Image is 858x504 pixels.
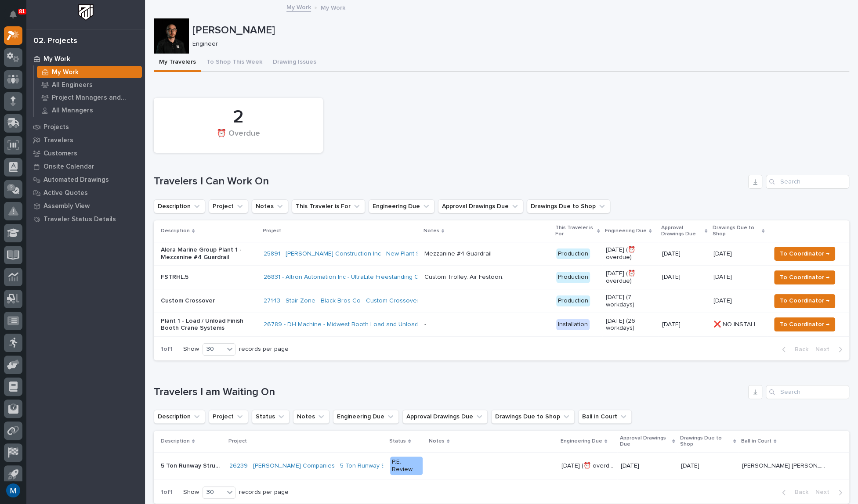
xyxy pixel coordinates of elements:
[681,461,701,470] p: [DATE]
[26,133,145,147] a: Travelers
[429,436,445,446] p: Notes
[183,489,199,496] p: Show
[780,248,829,259] span: To Coordinator →
[527,199,610,213] button: Drawings Due to Shop
[606,270,655,285] p: [DATE] (⏰ overdue)
[252,199,288,213] button: Notes
[43,150,77,158] p: Customers
[606,246,655,261] p: [DATE] (⏰ overdue)
[26,212,145,226] a: Traveler Status Details
[161,436,190,446] p: Description
[26,52,145,65] a: My Work
[154,338,180,360] p: 1 of 1
[812,346,849,353] button: Next
[264,297,419,305] a: 27143 - Stair Zone - Black Bros Co - Custom Crossover
[766,385,849,399] input: Search
[268,54,322,72] button: Drawing Issues
[43,189,88,197] p: Active Quotes
[556,295,590,306] div: Production
[43,163,94,171] p: Onsite Calendar
[11,11,22,25] div: Notifications81
[556,319,590,330] div: Installation
[789,346,808,353] span: Back
[26,186,145,199] a: Active Quotes
[389,436,406,446] p: Status
[333,410,399,424] button: Engineering Due
[662,297,707,305] p: -
[556,272,590,283] div: Production
[293,410,329,424] button: Notes
[161,461,224,470] p: 5 Ton Runway Structure
[741,436,771,446] p: Ball in Court
[789,488,808,496] span: Back
[780,319,829,330] span: To Coordinator →
[34,91,145,104] a: Project Managers and Engineers
[161,226,190,236] p: Description
[438,199,523,213] button: Approval Drawings Due
[713,272,734,281] p: [DATE]
[192,24,846,37] p: [PERSON_NAME]
[620,433,670,450] p: Approval Drawings Due
[774,247,835,261] button: To Coordinator →
[228,436,247,446] p: Project
[264,250,490,258] a: 25891 - [PERSON_NAME] Construction Inc - New Plant Setup - Mezzanine Project
[369,199,434,213] button: Engineering Due
[154,242,849,266] tr: Alera Marine Group Plant 1 - Mezzanine #4 Guardrail25891 - [PERSON_NAME] Construction Inc - New P...
[661,223,702,239] p: Approval Drawings Due
[766,175,849,189] input: Search
[252,410,290,424] button: Status
[239,346,289,353] p: records per page
[815,488,835,496] span: Next
[154,386,745,399] h1: Travelers I am Waiting On
[209,410,248,424] button: Project
[239,489,289,496] p: records per page
[183,346,199,353] p: Show
[491,410,575,424] button: Drawings Due to Shop
[34,104,145,116] a: All Managers
[713,295,734,305] p: [DATE]
[621,462,674,470] p: [DATE]
[812,488,849,496] button: Next
[430,462,431,470] div: -
[161,317,257,332] p: Plant 1 - Load / Unload Finish Booth Crane Systems
[774,270,835,284] button: To Coordinator →
[154,289,849,313] tr: Custom Crossover27143 - Stair Zone - Black Bros Co - Custom Crossover - Production[DATE] (7 workd...
[775,488,812,496] button: Back
[774,317,835,331] button: To Coordinator →
[26,120,145,133] a: Projects
[424,297,426,305] div: -
[662,250,707,258] p: [DATE]
[43,216,116,223] p: Traveler Status Details
[556,248,590,259] div: Production
[19,8,25,14] p: 81
[555,223,595,239] p: This Traveler is For
[52,94,138,102] p: Project Managers and Engineers
[52,81,93,89] p: All Engineers
[169,106,308,128] div: 2
[606,294,655,309] p: [DATE] (7 workdays)
[154,482,180,503] p: 1 of 1
[201,54,268,72] button: To Shop This Week
[52,107,93,115] p: All Managers
[424,250,492,258] div: Mezzanine #4 Guardrail
[26,160,145,173] a: Onsite Calendar
[264,321,440,328] a: 26789 - DH Machine - Midwest Booth Load and Unload Station
[161,274,257,281] p: FSTRHL.5
[561,461,615,470] p: [DATE] (⏰ overdue)
[263,226,281,236] p: Project
[154,54,201,72] button: My Travelers
[154,452,849,479] tr: 5 Ton Runway Structure5 Ton Runway Structure 26239 - [PERSON_NAME] Companies - 5 Ton Runway Struc...
[26,199,145,212] a: Assembly View
[26,173,145,186] a: Automated Drawings
[43,202,90,210] p: Assembly View
[192,40,842,48] p: Engineer
[203,488,224,497] div: 30
[203,345,224,354] div: 30
[321,2,345,12] p: My Work
[43,137,73,144] p: Travelers
[34,79,145,91] a: All Engineers
[26,147,145,160] a: Customers
[680,433,731,450] p: Drawings Due to Shop
[713,319,765,328] p: ❌ NO INSTALL DATE!
[775,346,812,353] button: Back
